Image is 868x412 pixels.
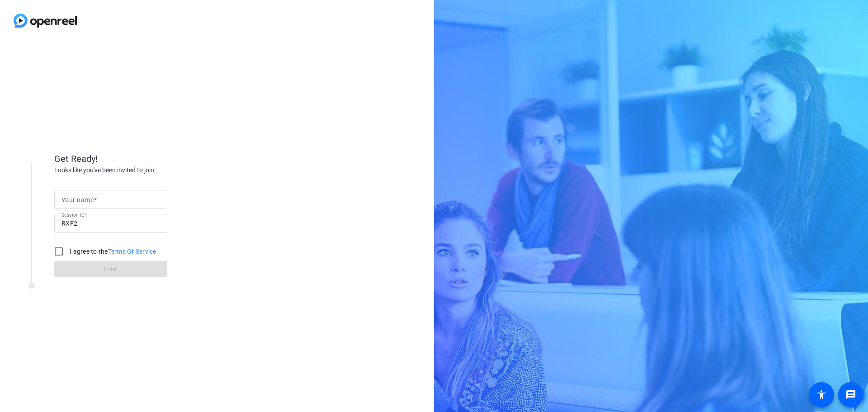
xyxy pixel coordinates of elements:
[54,152,235,166] div: Get Ready!
[68,247,156,256] label: I agree to the
[61,196,94,204] mat-label: Your name
[61,212,85,218] mat-label: Session ID
[54,166,235,175] div: Looks like you've been invited to join
[845,389,856,400] mat-icon: message
[108,248,156,255] a: Terms Of Service
[816,389,827,400] mat-icon: accessibility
